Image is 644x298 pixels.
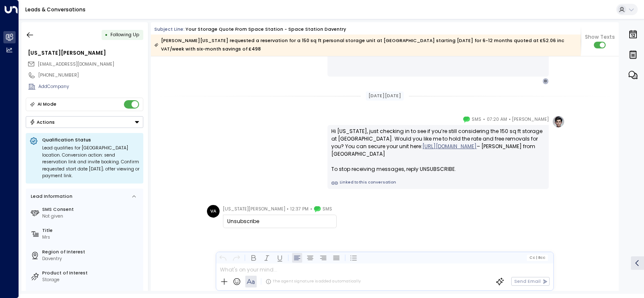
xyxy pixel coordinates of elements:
[218,253,228,263] button: Undo
[42,137,140,143] p: Qualification Status
[38,83,143,90] div: AddCompany
[331,128,545,173] div: Hi [US_STATE], just checking in to see if you’re still considering the 150 sq ft storage at [GEOG...
[290,205,309,213] span: 12:37 PM
[154,37,577,53] div: [PERSON_NAME][US_STATE] requested a reservation for a 150 sq ft personal storage unit at [GEOGRAP...
[42,234,141,241] div: Mrs
[154,26,185,32] span: Subject Line:
[26,116,143,128] div: Button group with a nested menu
[110,32,139,38] span: Following Up
[231,253,241,263] button: Redo
[29,193,72,200] div: Lead Information
[38,100,56,109] div: AI Mode
[422,143,477,150] a: [URL][DOMAIN_NAME]
[552,115,565,128] img: profile-logo.png
[26,116,143,128] button: Actions
[207,205,220,218] div: VA
[227,218,333,225] div: Unsubscribe
[483,115,485,124] span: •
[366,91,404,101] div: [DATE][DATE]
[322,205,332,213] span: SMS
[585,33,615,41] span: Show Texts
[536,255,537,260] span: |
[529,255,545,260] span: Cc Bcc
[266,279,361,285] div: The agent signature is added automatically
[42,270,141,277] label: Product of Interest
[30,119,55,125] div: Actions
[472,115,481,124] span: SMS
[38,61,114,68] span: dollydoolally49@gmail.com
[28,49,143,57] div: [US_STATE][PERSON_NAME]
[38,61,114,67] span: [EMAIL_ADDRESS][DOMAIN_NAME]
[185,26,346,33] div: Your storage quote from Space Station - Space Station Daventry
[527,255,548,261] button: Cc|Bcc
[105,29,108,40] div: •
[512,115,549,124] span: [PERSON_NAME]
[509,115,511,124] span: •
[487,115,507,124] span: 07:20 AM
[42,206,141,213] label: SMS Consent
[287,205,289,213] span: •
[38,72,143,79] div: [PHONE_NUMBER]
[42,213,141,220] div: Not given
[42,145,140,180] div: Lead qualifies for [GEOGRAPHIC_DATA] location. Conversion action: send reservation link and invit...
[25,6,86,13] a: Leads & Conversations
[542,78,549,85] div: D
[223,205,285,213] span: [US_STATE][PERSON_NAME]
[42,249,141,255] label: Region of Interest
[331,180,545,186] a: Linked to this conversation
[42,227,141,234] label: Title
[310,205,312,213] span: •
[42,277,141,283] div: Storage
[42,255,141,262] div: Daventry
